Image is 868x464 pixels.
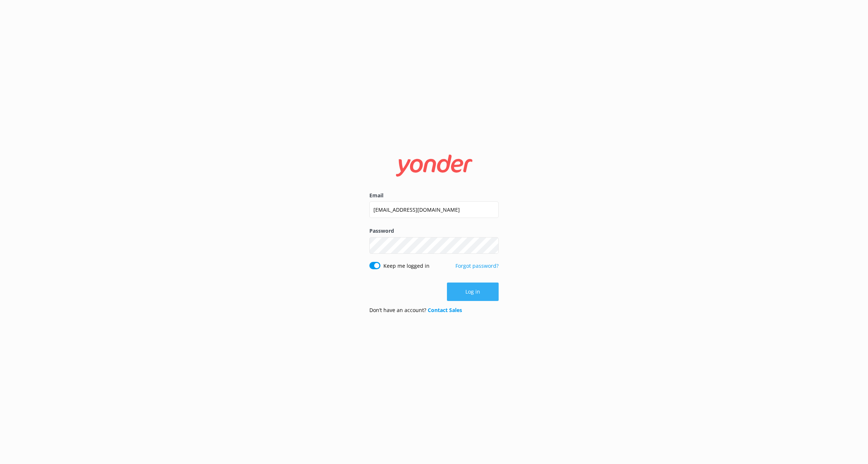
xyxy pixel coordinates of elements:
[383,262,430,270] label: Keep me logged in
[369,201,499,218] input: user@emailaddress.com
[484,238,499,253] button: Show password
[447,283,499,301] button: Log in
[369,191,499,200] label: Email
[369,306,462,314] p: Don’t have an account?
[428,307,462,314] a: Contact Sales
[455,262,499,269] a: Forgot password?
[369,227,499,235] label: Password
